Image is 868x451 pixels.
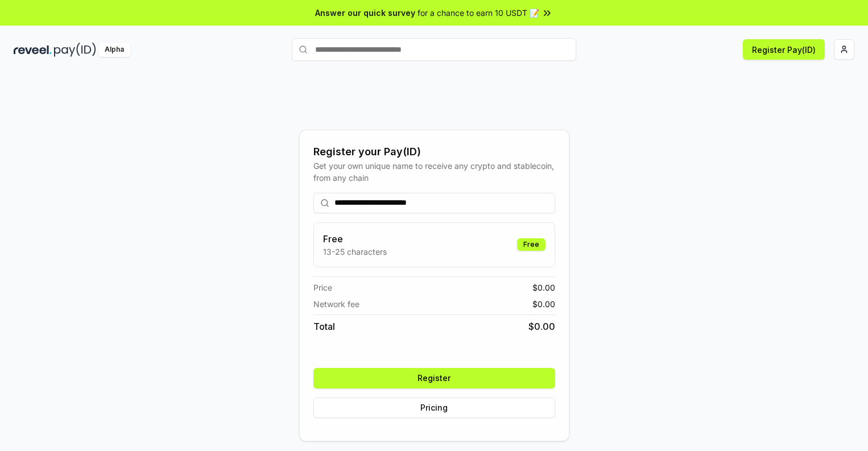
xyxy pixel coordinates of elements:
[313,398,555,418] button: Pricing
[313,144,555,160] div: Register your Pay(ID)
[323,232,387,246] h3: Free
[98,43,130,57] div: Alpha
[315,7,415,19] span: Answer our quick survey
[313,368,555,388] button: Register
[532,298,555,310] span: $ 0.00
[532,282,555,293] span: $ 0.00
[323,246,387,258] p: 13-25 characters
[313,160,555,184] div: Get your own unique name to receive any crypto and stablecoin, from any chain
[418,7,539,19] span: for a chance to earn 10 USDT 📝
[54,43,96,57] img: pay_id
[528,320,555,333] span: $ 0.00
[517,238,545,251] div: Free
[14,43,52,57] img: reveel_dark
[313,282,332,293] span: Price
[313,320,335,333] span: Total
[743,39,825,60] button: Register Pay(ID)
[313,298,359,310] span: Network fee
